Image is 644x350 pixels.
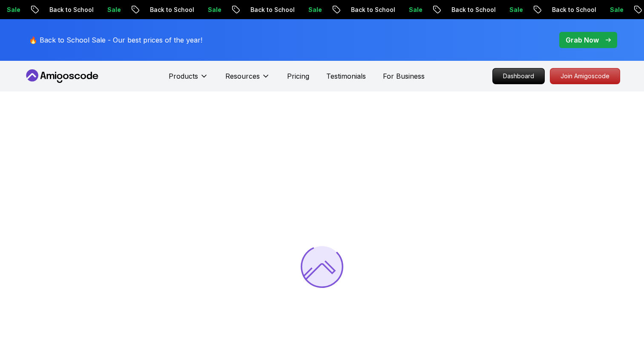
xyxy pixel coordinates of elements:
[143,6,201,14] p: Back to School
[287,71,309,81] a: Pricing
[550,68,620,84] a: Join Amigoscode
[545,6,603,14] p: Back to School
[201,6,228,14] p: Sale
[603,6,630,14] p: Sale
[225,71,270,88] button: Resources
[550,68,620,84] p: Join Amigoscode
[169,71,208,88] button: Products
[566,35,599,45] p: Grab Now
[326,71,366,81] a: Testimonials
[29,35,202,45] p: 🔥 Back to School Sale - Our best prices of the year!
[493,68,544,84] p: Dashboard
[244,6,302,14] p: Back to School
[503,6,530,14] p: Sale
[344,6,402,14] p: Back to School
[225,71,260,81] p: Resources
[383,71,425,81] a: For Business
[492,68,545,84] a: Dashboard
[445,6,503,14] p: Back to School
[169,71,198,81] p: Products
[43,6,101,14] p: Back to School
[302,6,329,14] p: Sale
[101,6,128,14] p: Sale
[402,6,429,14] p: Sale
